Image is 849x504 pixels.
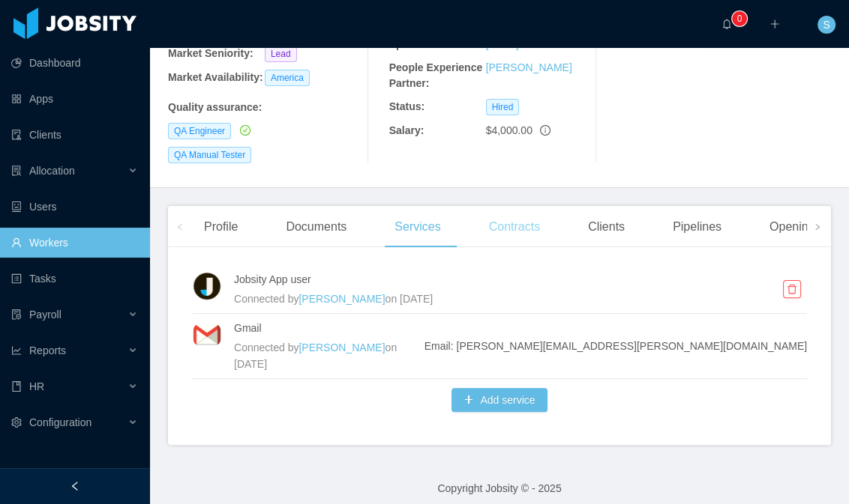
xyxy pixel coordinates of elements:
span: Connected by [234,341,298,353]
a: [PERSON_NAME] [298,293,385,305]
span: info-circle [540,125,550,136]
img: kuLOZPwjcRA5AEBSsMqJNr0YAABA0AAACBoAABA0AACCBgAABA0AgKABAABBAwAAggYAQNAAAICgAQAQNAAAIGgAAEDQAAAIG... [192,320,222,350]
b: Market Seniority: [168,47,253,59]
div: Openings [757,206,833,248]
span: Configuration [29,416,91,428]
h4: Gmail [234,320,424,336]
img: xuEYf3yjHv8fpvZcyFcbvD4AAAAASUVORK5CYII= [192,271,222,301]
span: Allocation [29,165,75,177]
i: icon: bell [721,19,732,29]
span: HR [29,380,44,392]
div: Contracts [477,206,552,248]
b: Salary: [389,124,424,136]
div: Services [382,206,452,248]
i: icon: setting [11,417,22,428]
span: Lead [265,46,297,62]
span: S [823,16,829,34]
span: Hired [486,99,520,115]
div: Pipelines [661,206,733,248]
span: Reports [29,344,66,356]
button: icon: delete [783,280,801,298]
b: People Experience Partner: [389,61,483,89]
a: icon: appstoreApps [11,84,138,114]
i: icon: right [814,223,821,231]
span: Connected by [234,293,298,305]
span: America [265,70,310,86]
span: on [DATE] [385,293,433,305]
i: icon: solution [11,166,22,176]
b: Status: [389,100,424,112]
h4: Jobsity App user [234,271,747,288]
a: [PERSON_NAME] [486,61,572,73]
a: icon: robotUsers [11,192,138,222]
i: icon: left [176,223,184,231]
a: icon: pie-chartDashboard [11,48,138,78]
i: icon: file-protect [11,309,22,320]
div: Documents [274,206,358,248]
a: icon: profileTasks [11,264,138,294]
b: Market Availability: [168,71,263,83]
span: $4,000.00 [486,124,532,136]
a: icon: check-circle [237,124,250,136]
button: icon: plusAdd service [451,388,547,412]
span: Email: [PERSON_NAME][EMAIL_ADDRESS][PERSON_NAME][DOMAIN_NAME] [424,338,807,354]
a: icon: auditClients [11,120,138,150]
i: icon: book [11,381,22,392]
sup: 0 [732,11,747,26]
i: icon: plus [769,19,780,29]
span: Payroll [29,309,61,321]
div: Clients [576,206,637,248]
span: QA Engineer [168,123,231,139]
a: [PERSON_NAME] [298,341,385,353]
i: icon: check-circle [240,125,250,136]
span: QA Manual Tester [168,147,251,163]
a: icon: userWorkers [11,228,138,258]
b: Quality assurance : [168,101,262,113]
i: icon: line-chart [11,345,22,356]
div: Profile [192,206,250,248]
